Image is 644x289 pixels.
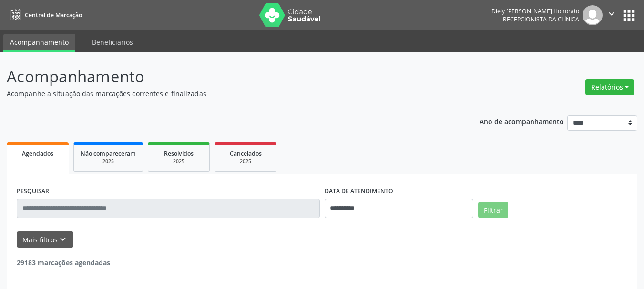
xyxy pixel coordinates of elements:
[155,158,203,165] div: 2025
[503,15,579,23] span: Recepcionista da clínica
[25,11,82,19] span: Central de Marcação
[17,258,110,267] strong: 29183 marcações agendadas
[22,149,53,158] span: Agendados
[164,149,194,158] span: Resolvidos
[81,158,136,165] div: 2025
[3,34,75,52] a: Acompanhamento
[17,184,49,199] label: PESQUISAR
[478,202,508,218] button: Filtrar
[603,5,621,25] button: 
[491,7,579,15] div: Diely [PERSON_NAME] Honorato
[81,149,136,158] span: Não compareceram
[480,115,564,127] p: Ano de acompanhamento
[7,7,82,23] a: Central de Marcação
[583,5,603,25] img: img
[606,9,617,19] i: 
[325,184,393,199] label: DATA DE ATENDIMENTO
[585,79,634,95] button: Relatórios
[85,34,140,50] a: Beneficiários
[7,89,448,99] p: Acompanhe a situação das marcações correntes e finalizadas
[621,7,637,24] button: apps
[58,234,68,245] i: keyboard_arrow_down
[230,149,262,158] span: Cancelados
[222,158,269,165] div: 2025
[7,65,448,89] p: Acompanhamento
[17,231,73,248] button: Mais filtroskeyboard_arrow_down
